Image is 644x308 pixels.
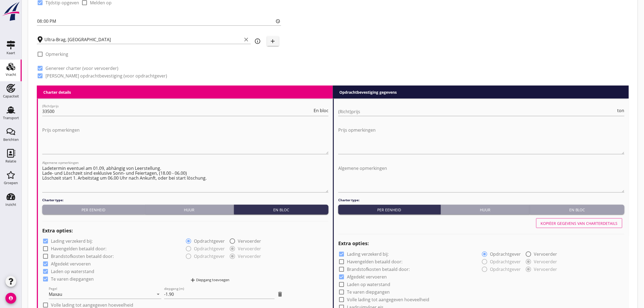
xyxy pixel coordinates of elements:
[347,274,387,280] label: Afgedekt vervoeren
[441,205,530,215] button: Huur
[236,207,326,213] div: En bloc
[164,290,274,299] input: diepgang (m)
[3,95,19,98] div: Capaciteit
[277,291,284,298] i: delete
[314,108,328,113] span: En bloc
[338,240,625,247] h2: Extra opties:
[347,290,390,295] label: Te varen diepgangen
[238,239,261,244] label: Vervoerder
[190,277,196,284] i: add
[347,252,389,257] label: Lading verzekerd bij:
[42,227,328,234] h2: Extra opties:
[42,164,328,192] textarea: Algemene opmerkingen
[51,269,94,274] label: Laden op waterstand
[338,205,441,215] button: Per eenheid
[42,107,313,116] input: (Richt)prijs
[51,239,93,244] label: Lading verzekerd bij:
[145,205,234,215] button: Huur
[234,205,328,215] button: En bloc
[44,35,242,44] input: Losplaats
[44,207,142,213] div: Per eenheid
[347,282,390,287] label: Laden op waterstand
[5,203,16,206] div: Inzicht
[617,108,625,113] span: ton
[532,207,622,213] div: En bloc
[51,254,114,259] label: Brandstofkosten betaald door:
[347,297,429,303] label: Volle lading tot aangegeven hoeveelheid
[530,205,625,215] button: En bloc
[3,116,19,120] div: Transport
[45,73,167,79] label: [PERSON_NAME] opdrachtbevestiging (voor opdrachtgever)
[6,73,16,76] div: Vracht
[51,246,106,252] label: Havengelden betaald door:
[243,36,250,43] i: clear
[1,1,21,21] img: logo-small.a267ee39.svg
[42,198,328,203] h4: Charter type:
[51,261,91,267] label: Afgedekt vervoeren
[490,252,521,257] label: Opdrachtgever
[347,267,410,272] label: Brandstofkosten betaald door:
[443,207,528,213] div: Huur
[190,277,230,284] div: Diepgang toevoegen
[51,277,94,282] label: Te varen diepgangen
[5,160,16,163] div: Relatie
[534,252,557,257] label: Vervoerder
[45,66,118,71] label: Genereer charter (voor vervoerder)
[194,239,225,244] label: Opdrachtgever
[5,293,16,304] i: account_circle
[347,259,402,265] label: Havengelden betaald door:
[45,51,68,57] label: Opmerking
[536,218,622,228] button: Kopiëer gegevens van charterdetails
[51,303,133,308] label: Volle lading tot aangegeven hoeveelheid
[340,207,438,213] div: Per eenheid
[270,38,276,44] i: add
[6,51,15,55] div: Kaart
[155,291,161,298] i: arrow_drop_down
[3,138,19,141] div: Berichten
[338,126,625,154] textarea: Prijs opmerkingen
[188,277,232,284] button: Diepgang toevoegen
[42,126,328,154] textarea: Prijs opmerkingen
[541,221,618,226] div: Kopiëer gegevens van charterdetails
[4,181,18,185] div: Groepen
[338,107,616,116] input: (Richt)prijs
[338,164,625,192] textarea: Algemene opmerkingen
[49,292,62,297] div: Maxau
[338,198,625,203] h4: Charter type:
[255,38,261,44] i: info_outline
[147,207,232,213] div: Huur
[42,205,145,215] button: Per eenheid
